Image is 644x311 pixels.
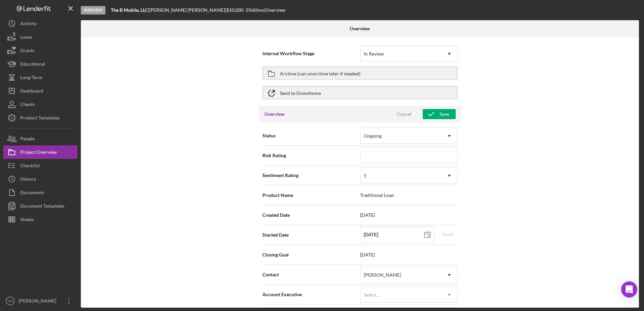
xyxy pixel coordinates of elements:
[111,7,149,13] div: |
[280,67,360,79] div: Archive (can unarchive later if needed)
[20,17,37,32] div: Activity
[3,98,77,111] button: Clients
[226,7,244,13] span: $10,000
[149,7,226,13] div: [PERSON_NAME] [PERSON_NAME] |
[262,50,360,57] span: Internal Workflow Stage
[364,51,384,57] div: In Review
[3,71,77,84] button: Long-Term
[17,294,61,309] div: [PERSON_NAME]
[360,212,458,218] span: [DATE]
[262,66,458,80] button: Archive (can unarchive later if needed)
[621,281,637,298] div: Open Intercom Messenger
[262,251,360,258] span: Closing Goal
[3,145,77,159] button: Project Overview
[262,192,360,199] span: Product Name
[442,229,453,239] div: Reset
[20,145,57,161] div: Project Overview
[360,193,458,198] span: Traditional Loan
[364,272,401,278] div: [PERSON_NAME]
[20,57,45,72] div: Educational
[3,132,77,145] button: People
[3,57,77,71] button: Educational
[252,7,264,13] div: 60 mo
[262,132,360,139] span: Status
[397,109,411,119] div: Cancel
[20,30,32,45] div: Loans
[3,199,77,213] button: Document Templates
[246,7,252,13] div: 5 %
[350,26,370,31] b: Overview
[364,133,382,139] div: Ongoing
[438,229,458,239] button: Reset
[262,86,458,99] button: Send to Downhome
[364,292,379,298] div: Select...
[3,111,77,125] button: Product Templates
[423,109,456,119] button: Save
[3,186,77,199] button: Documents
[3,172,77,186] button: History
[264,111,285,117] h3: Overview
[3,159,77,172] button: Checklist
[20,172,36,187] div: History
[111,7,148,13] b: The B Mobile, LLC
[3,294,77,308] button: DB[PERSON_NAME]
[3,17,77,30] button: Activity
[20,186,44,201] div: Documents
[20,98,35,113] div: Clients
[262,212,360,218] span: Created Date
[262,232,360,238] span: Started Date
[20,213,34,228] div: Sheets
[262,172,360,179] span: Sentiment Rating
[20,159,40,174] div: Checklist
[280,87,321,99] div: Send to Downhome
[364,173,366,178] div: 5
[81,6,105,14] div: In Review
[8,299,12,303] text: DB
[264,7,286,13] div: | Overview
[20,132,35,147] div: People
[20,111,60,126] div: Product Templates
[262,152,360,159] span: Risk Rating
[20,71,42,86] div: Long-Term
[3,44,77,57] button: Grants
[3,84,77,98] button: Dashboard
[360,252,458,257] span: [DATE]
[20,199,64,214] div: Document Templates
[262,271,360,278] span: Contact
[440,109,449,119] div: Save
[20,44,34,59] div: Grants
[387,109,421,119] button: Cancel
[3,30,77,44] button: Loans
[262,291,360,298] span: Account Executive
[20,84,43,99] div: Dashboard
[3,213,77,226] button: Sheets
